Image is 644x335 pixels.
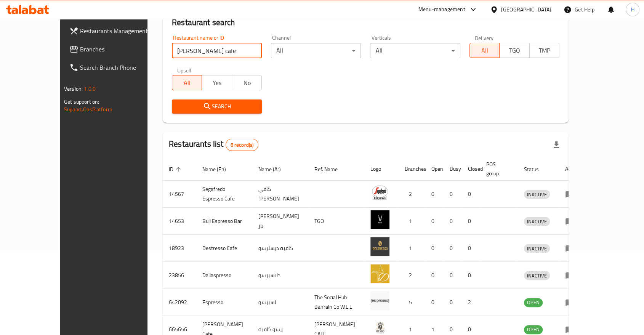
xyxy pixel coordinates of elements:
[172,75,202,90] button: All
[252,289,308,316] td: اسبرسو
[64,97,99,107] span: Get support on:
[64,84,83,94] span: Version:
[462,262,480,289] td: 0
[486,160,509,178] span: POS group
[252,235,308,262] td: كافيه ديسترسو
[565,216,579,226] div: Menu
[196,235,252,262] td: Destresso Cafe
[80,45,162,54] span: Branches
[444,208,462,235] td: 0
[565,271,579,280] div: Menu
[308,208,364,235] td: TGO
[425,235,444,262] td: 0
[565,298,579,307] div: Menu
[63,22,168,40] a: Restaurants Management
[163,235,196,262] td: 18923
[399,157,425,181] th: Branches
[501,5,551,14] div: [GEOGRAPHIC_DATA]
[226,139,259,151] div: Total records count
[444,157,462,181] th: Busy
[399,262,425,289] td: 2
[559,157,585,181] th: Action
[80,63,162,72] span: Search Branch Phone
[370,237,389,256] img: Destresso Cafe
[63,58,168,77] a: Search Branch Phone
[524,165,549,174] span: Status
[425,181,444,208] td: 0
[524,325,543,334] span: OPEN
[84,84,96,94] span: 1.0.0
[425,262,444,289] td: 0
[462,208,480,235] td: 0
[524,271,550,280] span: INACTIVE
[196,289,252,316] td: Espresso
[163,181,196,208] td: 14567
[258,165,291,174] span: Name (Ar)
[172,17,559,28] h2: Restaurant search
[196,181,252,208] td: Segafredo Espresso Cafe
[163,208,196,235] td: 14653
[314,165,348,174] span: Ref. Name
[308,289,364,316] td: The Social Hub Bahrain Co W.L.L
[252,208,308,235] td: [PERSON_NAME] بار
[370,264,389,283] img: Dallaspresso
[80,26,162,35] span: Restaurants Management
[565,325,579,334] div: Menu
[462,181,480,208] td: 0
[462,157,480,181] th: Closed
[565,189,579,199] div: Menu
[399,235,425,262] td: 1
[252,262,308,289] td: دلاسبرسو
[196,262,252,289] td: Dallaspresso
[370,183,389,202] img: Segafredo Espresso Cafe
[399,208,425,235] td: 1
[63,40,168,58] a: Branches
[364,157,399,181] th: Logo
[399,181,425,208] td: 2
[499,43,529,58] button: TGO
[226,141,258,149] span: 6 record(s)
[232,75,262,90] button: No
[444,262,462,289] td: 0
[202,165,236,174] span: Name (En)
[370,291,389,310] img: Espresso
[444,289,462,316] td: 0
[172,43,262,58] input: Search for restaurant name or ID..
[418,5,465,14] div: Menu-management
[163,262,196,289] td: 23856
[565,244,579,253] div: Menu
[178,102,256,111] span: Search
[444,181,462,208] td: 0
[473,45,497,56] span: All
[547,136,566,154] div: Export file
[169,165,183,174] span: ID
[631,5,634,14] span: H
[271,43,361,58] div: All
[399,289,425,316] td: 5
[524,298,543,307] span: OPEN
[370,210,389,229] img: Bull Espresso Bar
[524,271,550,280] div: INACTIVE
[425,208,444,235] td: 0
[533,45,556,56] span: TMP
[205,77,229,88] span: Yes
[196,208,252,235] td: Bull Espresso Bar
[524,244,550,253] span: INACTIVE
[172,99,262,114] button: Search
[169,138,258,151] h2: Restaurants list
[444,235,462,262] td: 0
[235,77,259,88] span: No
[462,289,480,316] td: 2
[177,67,191,73] label: Upsell
[469,43,500,58] button: All
[64,104,112,114] a: Support.OpsPlatform
[370,43,460,58] div: All
[524,217,550,226] div: INACTIVE
[425,289,444,316] td: 0
[524,190,550,199] span: INACTIVE
[475,35,494,40] label: Delivery
[202,75,232,90] button: Yes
